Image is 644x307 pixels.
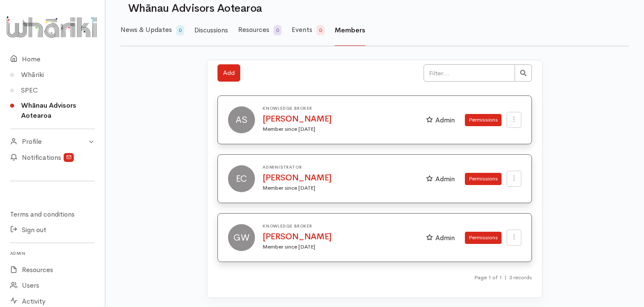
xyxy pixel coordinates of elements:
a: [PERSON_NAME] [263,232,416,241]
span: | [504,274,507,281]
span: Members [335,26,365,34]
a: [PERSON_NAME] [263,173,416,183]
h1: Whānau Advisors Aotearoa [128,3,619,15]
a: Resources 0 [238,15,282,46]
h6: Knowledge Broker [263,224,416,228]
input: Filter... [424,64,515,82]
div: Admin [426,114,455,125]
button: Permissions [465,173,502,185]
small: Member since [DATE] [263,184,315,191]
a: Events 0 [292,15,325,46]
button: Permissions [465,232,502,244]
span: 0 [274,25,282,35]
span: GW [228,224,255,251]
button: Permissions [465,114,502,126]
span: 0 [317,25,325,35]
span: Events [292,25,312,34]
h6: Administrator [263,165,416,169]
a: News & Updates 0 [121,15,184,46]
h6: Admin [10,248,95,258]
small: Member since [DATE] [263,243,315,250]
small: Member since [DATE] [263,125,315,132]
span: EC [228,165,255,192]
span: Discussions [194,26,228,34]
a: Discussions [194,15,228,46]
a: Members [335,15,365,46]
small: Page 1 of 1 3 records [474,274,532,281]
span: AS [228,106,255,133]
span: Resources [238,25,269,34]
a: [PERSON_NAME] [263,114,416,124]
iframe: LinkedIn Embedded Content [32,186,74,197]
h6: Knowledge Broker [263,106,416,111]
span: 0 [176,25,184,35]
button: Add [217,64,240,82]
span: News & Updates [121,25,172,34]
div: Admin [426,232,455,243]
div: Admin [426,173,455,184]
